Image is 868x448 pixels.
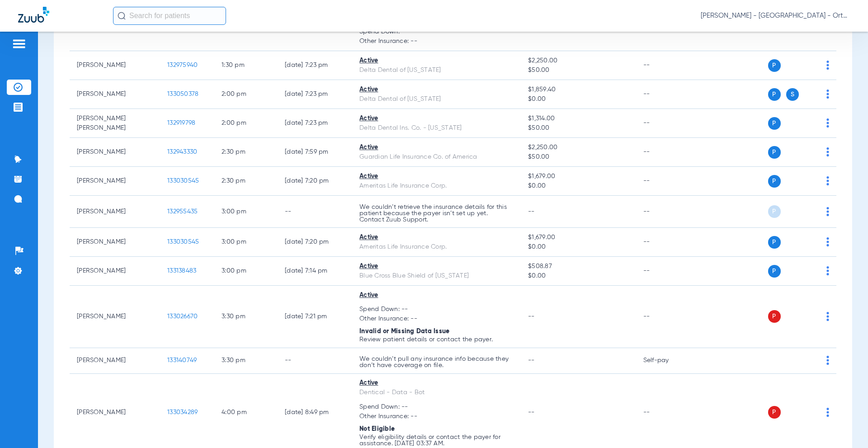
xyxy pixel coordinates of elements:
span: 132919798 [167,120,195,126]
div: Guardian Life Insurance Co. of America [359,152,514,162]
td: -- [636,257,697,286]
span: P [768,175,781,188]
td: [DATE] 7:23 PM [278,80,352,109]
td: -- [636,196,697,228]
span: -- [528,208,535,215]
div: Active [359,291,514,300]
span: 133140749 [167,357,197,363]
span: P [768,406,781,419]
img: group-dot-blue.svg [826,118,829,127]
span: P [768,59,781,72]
td: [PERSON_NAME] [70,228,160,257]
span: 133030545 [167,239,199,245]
div: Dentical - Data - Bot [359,388,514,397]
td: -- [636,80,697,109]
p: Review patient details or contact the payer. [359,336,514,343]
div: Ameritas Life Insurance Corp. [359,242,514,252]
td: -- [636,109,697,138]
td: 2:00 PM [214,109,278,138]
img: group-dot-blue.svg [826,237,829,246]
td: [PERSON_NAME] [70,348,160,374]
td: [PERSON_NAME] [PERSON_NAME] [70,109,160,138]
img: x.svg [806,90,815,99]
div: Ameritas Life Insurance Corp. [359,181,514,191]
span: P [768,310,781,323]
td: 3:00 PM [214,257,278,286]
img: x.svg [806,61,815,70]
td: -- [636,138,697,167]
td: -- [636,228,697,257]
td: 3:30 PM [214,348,278,374]
td: [PERSON_NAME] [70,80,160,109]
td: [PERSON_NAME] [70,51,160,80]
input: Search for patients [113,7,226,25]
img: group-dot-blue.svg [826,61,829,70]
td: [DATE] 7:21 PM [278,286,352,348]
div: Blue Cross Blue Shield of [US_STATE] [359,271,514,281]
span: 133034289 [167,409,198,415]
td: 2:30 PM [214,138,278,167]
p: Verify eligibility details or contact the payer for assistance. [DATE] 03:37 AM. [359,434,514,447]
span: P [768,88,781,101]
td: 3:00 PM [214,228,278,257]
img: x.svg [806,266,815,275]
img: group-dot-blue.svg [826,147,829,156]
img: group-dot-blue.svg [826,90,829,99]
div: Delta Dental of [US_STATE] [359,66,514,75]
span: $1,679.00 [528,172,628,181]
span: $50.00 [528,123,628,133]
div: Active [359,233,514,242]
img: group-dot-blue.svg [826,312,829,321]
span: $0.00 [528,181,628,191]
div: Active [359,262,514,271]
img: hamburger-icon [12,38,26,49]
span: $50.00 [528,152,628,162]
span: $0.00 [528,94,628,104]
td: 1:30 PM [214,51,278,80]
td: -- [636,51,697,80]
img: group-dot-blue.svg [826,356,829,365]
span: $50.00 [528,66,628,75]
p: We couldn’t retrieve the insurance details for this patient because the payer isn’t set up yet. C... [359,204,514,223]
span: Spend Down: -- [359,27,514,37]
span: P [768,117,781,130]
td: [PERSON_NAME] [70,196,160,228]
span: P [768,205,781,218]
span: 133050378 [167,91,198,97]
span: 132955435 [167,208,198,215]
span: $2,250.00 [528,56,628,66]
span: $1,679.00 [528,233,628,242]
td: [DATE] 7:23 PM [278,109,352,138]
span: 133026670 [167,313,198,320]
span: Spend Down: -- [359,305,514,314]
span: P [768,236,781,249]
span: [PERSON_NAME] - [GEOGRAPHIC_DATA] - Ortho | The Super Dentists [701,11,850,20]
span: -- [528,409,535,415]
img: x.svg [806,118,815,127]
div: Active [359,172,514,181]
span: $1,314.00 [528,114,628,123]
span: 133030545 [167,178,199,184]
img: x.svg [806,408,815,417]
div: Active [359,143,514,152]
td: [PERSON_NAME] [70,257,160,286]
span: $1,859.40 [528,85,628,94]
span: $0.00 [528,242,628,252]
td: -- [278,348,352,374]
span: P [768,146,781,159]
div: Active [359,56,514,66]
img: Zuub Logo [18,7,49,23]
td: [DATE] 7:20 PM [278,167,352,196]
div: Delta Dental Ins. Co. - [US_STATE] [359,123,514,133]
img: group-dot-blue.svg [826,176,829,185]
span: S [786,88,799,101]
td: [DATE] 7:23 PM [278,51,352,80]
img: group-dot-blue.svg [826,207,829,216]
img: x.svg [806,176,815,185]
span: 133138483 [167,268,196,274]
div: Active [359,85,514,94]
td: 2:30 PM [214,167,278,196]
td: [DATE] 7:14 PM [278,257,352,286]
span: Spend Down: -- [359,402,514,412]
div: Active [359,378,514,388]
